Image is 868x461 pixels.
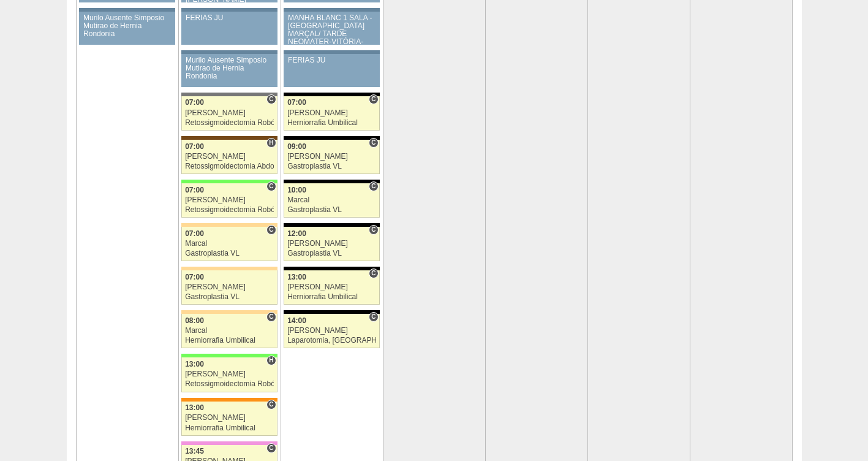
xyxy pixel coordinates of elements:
div: [PERSON_NAME] [185,414,274,422]
span: Consultório [369,94,378,104]
div: Key: Bartira [181,267,277,270]
div: Retossigmoidectomia Robótica [185,119,274,127]
div: [PERSON_NAME] [287,153,376,161]
a: 07:00 [PERSON_NAME] Gastroplastia VL [181,270,277,305]
div: Key: Blanc [284,180,379,183]
div: Retossigmoidectomia Robótica [185,380,274,388]
a: Murilo Ausente Simposio Mutirao de Hernia Rondonia [181,54,277,87]
span: 07:00 [185,229,204,238]
span: 07:00 [185,273,204,281]
div: [PERSON_NAME] [287,327,376,335]
span: Consultório [266,94,276,104]
div: Key: Brasil [181,354,277,357]
a: C 07:00 [PERSON_NAME] Retossigmoidectomia Robótica [181,183,277,218]
span: Consultório [266,181,276,191]
a: Murilo Ausente Simposio Mutirao de Hernia Rondonia [79,12,175,45]
div: Key: Santa Catarina [181,93,277,96]
a: C 08:00 Marcal Herniorrafia Umbilical [181,314,277,348]
div: Murilo Ausente Simposio Mutirao de Hernia Rondonia [186,56,273,81]
div: Marcal [185,327,274,335]
span: Consultório [266,225,276,235]
div: Marcal [185,240,274,248]
span: 07:00 [185,186,204,194]
a: C 07:00 [PERSON_NAME] Herniorrafia Umbilical [284,96,379,131]
a: C 07:00 Marcal Gastroplastia VL [181,227,277,261]
div: Gastroplastia VL [185,250,274,257]
a: H 07:00 [PERSON_NAME] Retossigmoidectomia Abdominal VL [181,140,277,174]
span: Consultório [266,443,276,453]
div: Key: Santa Joana [181,136,277,140]
span: 09:00 [287,142,306,151]
a: MANHÃ BLANC 1 SALA -[GEOGRAPHIC_DATA] MARÇAL/ TARDE NEOMATER-VITÓRIA-BARTIRA [284,12,379,45]
div: Gastroplastia VL [287,250,376,257]
a: C 07:00 [PERSON_NAME] Retossigmoidectomia Robótica [181,96,277,131]
div: Key: Aviso [284,8,379,12]
span: 13:00 [287,273,306,281]
span: Consultório [369,181,378,191]
span: 10:00 [287,186,306,194]
span: 07:00 [287,98,306,107]
div: Key: Blanc [284,136,379,140]
div: Marcal [287,196,376,204]
a: C 10:00 Marcal Gastroplastia VL [284,183,379,218]
div: Key: Albert Einstein [181,441,277,445]
div: Key: Bartira [181,310,277,314]
div: Key: Aviso [181,50,277,54]
div: [PERSON_NAME] [185,153,274,161]
div: Retossigmoidectomia Abdominal VL [185,162,274,170]
span: Hospital [266,356,276,365]
span: Consultório [266,400,276,410]
div: Key: Aviso [181,8,277,12]
div: Key: Aviso [79,8,175,12]
span: 07:00 [185,98,204,107]
span: 13:00 [185,360,204,368]
div: Key: Blanc [284,223,379,227]
div: Key: Bartira [181,223,277,227]
div: [PERSON_NAME] [185,370,274,378]
span: Consultório [369,269,378,278]
a: C 13:00 [PERSON_NAME] Herniorrafia Umbilical [284,270,379,305]
a: C 13:00 [PERSON_NAME] Herniorrafia Umbilical [181,402,277,436]
div: [PERSON_NAME] [185,109,274,117]
span: 08:00 [185,316,204,325]
div: Herniorrafia Umbilical [185,424,274,432]
div: Gastroplastia VL [185,293,274,301]
a: C 14:00 [PERSON_NAME] Laparotomia, [GEOGRAPHIC_DATA], Drenagem, Bridas VL [284,314,379,348]
div: Key: Brasil [181,180,277,183]
span: Consultório [369,312,378,322]
a: FERIAS JU [284,54,379,87]
span: 14:00 [287,316,306,325]
a: FERIAS JU [181,12,277,45]
div: [PERSON_NAME] [287,109,376,117]
div: [PERSON_NAME] [185,196,274,204]
div: [PERSON_NAME] [185,283,274,291]
div: FERIAS JU [186,14,273,22]
div: Laparotomia, [GEOGRAPHIC_DATA], Drenagem, Bridas VL [287,337,376,345]
a: H 13:00 [PERSON_NAME] Retossigmoidectomia Robótica [181,357,277,392]
div: Key: Blanc [284,310,379,314]
div: FERIAS JU [288,56,376,64]
div: Herniorrafia Umbilical [287,293,376,301]
span: Consultório [266,312,276,322]
div: Key: Aviso [284,50,379,54]
span: Hospital [266,138,276,148]
span: 13:45 [185,447,204,455]
div: [PERSON_NAME] [287,240,376,248]
div: Key: São Luiz - SCS [181,398,277,402]
span: 07:00 [185,142,204,151]
div: Herniorrafia Umbilical [287,119,376,127]
div: Key: Blanc [284,93,379,96]
div: Murilo Ausente Simposio Mutirao de Hernia Rondonia [83,14,171,39]
div: Key: Blanc [284,267,379,270]
span: 13:00 [185,403,204,412]
a: C 12:00 [PERSON_NAME] Gastroplastia VL [284,227,379,261]
div: Herniorrafia Umbilical [185,337,274,345]
span: Consultório [369,225,378,235]
span: Consultório [369,138,378,148]
div: Gastroplastia VL [287,162,376,170]
a: C 09:00 [PERSON_NAME] Gastroplastia VL [284,140,379,174]
div: MANHÃ BLANC 1 SALA -[GEOGRAPHIC_DATA] MARÇAL/ TARDE NEOMATER-VITÓRIA-BARTIRA [288,14,376,55]
span: 12:00 [287,229,306,238]
div: Gastroplastia VL [287,206,376,214]
div: Retossigmoidectomia Robótica [185,206,274,214]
